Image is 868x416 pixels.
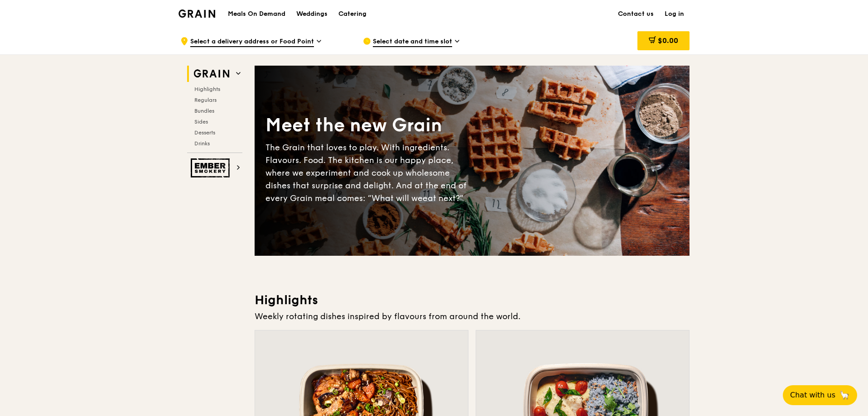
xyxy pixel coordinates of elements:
div: Meet the new Grain [265,113,472,138]
span: Chat with us [790,390,835,401]
a: Contact us [612,0,659,28]
h1: Meals On Demand [228,10,285,19]
div: Weekly rotating dishes inspired by flavours from around the world. [255,310,690,323]
a: Log in [659,0,690,28]
a: Weddings [291,0,333,28]
span: Bundles [194,108,214,114]
span: 🦙 [839,390,850,401]
a: Catering [333,0,372,28]
div: Weddings [296,0,328,28]
span: Regulars [194,97,217,103]
button: Chat with us🦙 [783,385,857,405]
span: $0.00 [658,36,678,45]
img: Grain [178,10,215,18]
img: Ember Smokery web logo [191,158,232,177]
span: Sides [194,119,208,125]
span: eat next?” [423,193,463,203]
span: Drinks [194,140,210,147]
span: Highlights [194,86,220,92]
h3: Highlights [255,292,690,308]
div: Catering [338,0,366,28]
span: Desserts [194,129,215,136]
span: Select date and time slot [373,37,452,47]
img: Grain web logo [191,66,232,82]
div: The Grain that loves to play. With ingredients. Flavours. Food. The kitchen is our happy place, w... [265,141,472,205]
span: Select a delivery address or Food Point [190,37,314,47]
